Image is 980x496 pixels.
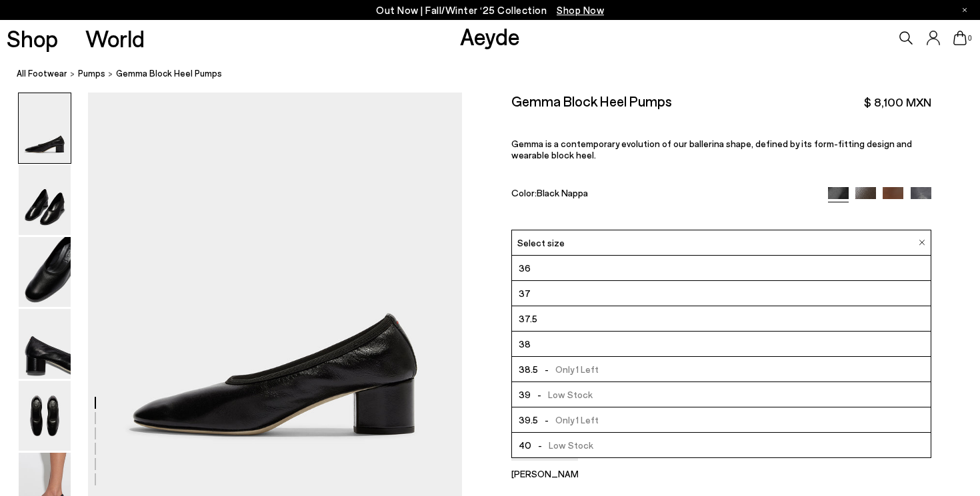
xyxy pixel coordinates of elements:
a: pumps [78,67,105,81]
a: World [85,27,145,50]
span: - [538,414,555,425]
p: [PERSON_NAME] [511,468,578,479]
img: Gemma Block Heel Pumps - Image 3 [19,237,71,307]
a: 0 [953,31,967,45]
p: Out Now | Fall/Winter ‘25 Collection [376,2,604,19]
a: All Footwear [17,67,67,81]
p: Gemma is a contemporary evolution of our ballerina shape, defined by its form-fitting design and ... [511,138,931,160]
a: Aeyde [460,22,520,50]
div: Color: [511,187,815,202]
img: Gemma Block Heel Pumps - Image 1 [19,93,71,163]
span: 40 [519,437,531,453]
span: Only 1 Left [538,411,599,428]
img: Gemma Block Heel Pumps - Image 4 [19,309,71,379]
span: 37 [519,285,531,302]
span: 39 [519,386,531,403]
span: pumps [78,68,105,79]
span: Gemma Block Heel Pumps [116,67,222,81]
a: Shop [7,27,58,50]
span: - [531,389,548,400]
nav: breadcrumb [17,56,980,93]
span: 39.5 [519,411,538,428]
span: Navigate to /collections/new-in [557,4,604,16]
span: 0 [967,35,973,42]
span: - [538,364,555,375]
span: Low Stock [531,437,593,453]
span: 38 [519,336,531,352]
h2: Gemma Block Heel Pumps [511,93,672,109]
span: 37.5 [519,310,537,327]
span: Only 1 Left [538,361,599,377]
span: - [531,439,549,451]
span: 36 [519,260,531,276]
img: Gemma Block Heel Pumps - Image 5 [19,381,71,451]
img: Gemma Block Heel Pumps - Image 2 [19,165,71,235]
span: Select size [517,236,565,250]
span: Black Nappa [537,187,588,198]
span: $ 8,100 MXN [864,94,931,111]
span: Low Stock [531,386,593,403]
span: 38.5 [519,361,538,377]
